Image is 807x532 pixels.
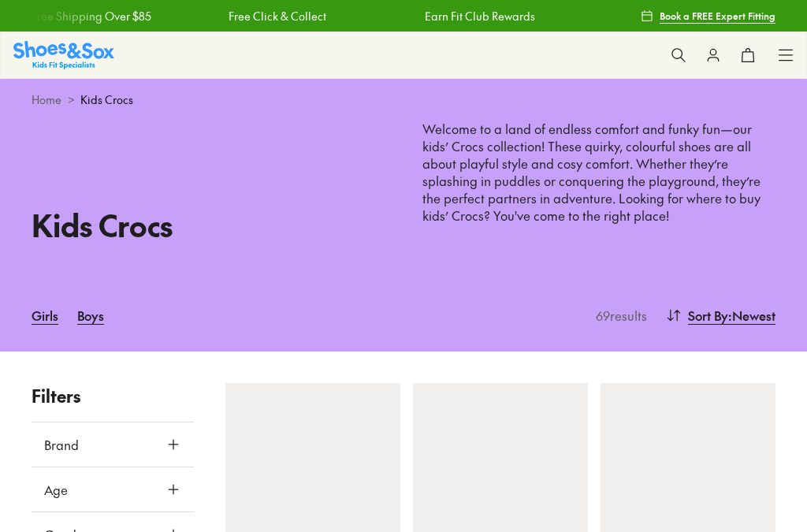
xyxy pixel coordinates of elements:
p: Welcome to a land of endless comfort and funky fun—our kids’ Crocs collection! These quirky, colo... [422,121,775,241]
button: Sort By:Newest [666,298,775,333]
span: : Newest [728,306,775,325]
a: Girls [32,298,58,333]
a: Home [32,91,61,108]
span: Kids Crocs [80,91,133,108]
span: Book a FREE Expert Fitting [660,9,775,23]
a: Shoes & Sox [13,41,114,69]
span: Sort By [688,306,728,325]
div: > [32,91,775,108]
a: Book a FREE Expert Fitting [641,2,775,30]
p: Filters [32,383,194,409]
span: Brand [44,435,79,454]
h1: Kids Crocs [32,203,385,247]
button: Age [32,467,194,512]
span: Age [44,480,68,499]
a: Boys [77,298,104,333]
img: SNS_Logo_Responsive.svg [13,41,114,69]
button: Brand [32,422,194,467]
p: 69 results [589,306,647,325]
